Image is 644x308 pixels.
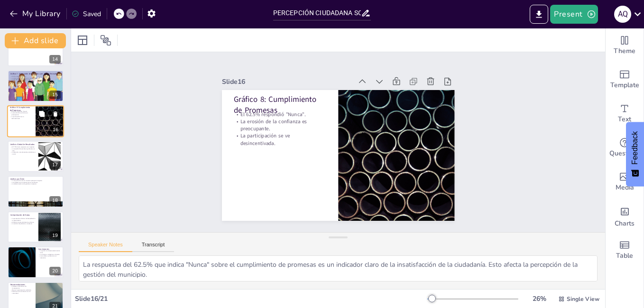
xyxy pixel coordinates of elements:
div: Add text boxes [606,97,644,131]
p: La fiscalización ciudadana es esencial. [10,79,61,81]
button: My Library [7,6,64,21]
textarea: La respuesta del 62.5% que indica "Nunca" sobre el cumplimiento de promesas es un indicador claro... [79,255,598,281]
div: Change the overall theme [606,28,644,63]
p: La participación se ve desincentivada. [10,116,33,119]
p: La atención a las demandas ciudadanas es crucial. [10,152,36,155]
p: La erosión de la confianza es preocupante. [10,112,33,115]
span: Feedback [631,131,639,164]
button: Export to PowerPoint [530,5,548,24]
p: Los cambios significativos son necesarios. [38,255,61,259]
p: La erosión de la confianza es preocupante. [233,118,326,133]
p: El 62.5% respondió "Nunca". [233,110,326,118]
button: Add slide [5,33,66,48]
button: A Q [614,5,631,24]
button: Duplicate Slide [36,108,47,119]
span: Position [100,35,111,46]
button: Delete Slide [50,108,61,119]
button: Delete Slide [49,179,61,190]
span: Theme [614,46,635,56]
div: 19 [8,211,64,243]
button: Delete Slide [49,249,61,261]
div: 17 [8,141,64,172]
div: 26 % [528,294,551,303]
button: Feedback - Show survey [626,122,644,186]
div: Slide 16 [222,77,352,86]
p: La percepción uniforme de desaprobación es preocupante. [10,217,36,221]
div: 20 [8,246,64,278]
p: La mayoría de los ítems muestran percepción negativa. [10,180,61,181]
button: Duplicate Slide [36,285,47,296]
div: 14 [8,35,64,66]
div: 16 [7,105,64,137]
button: Speaker Notes [79,242,132,252]
p: Conclusiones [38,248,61,251]
span: Charts [615,218,635,229]
button: Duplicate Slide [36,249,47,261]
p: La confianza ciudadana es limitada. [38,254,61,255]
button: Duplicate Slide [36,214,47,226]
button: Delete Slide [49,214,61,226]
span: Template [610,80,639,91]
span: Media [616,182,634,193]
div: 16 [50,126,61,134]
p: La gestión municipal presenta serios retos. [38,250,61,254]
div: 14 [49,55,61,63]
div: 18 [49,196,61,205]
p: La necesidad de cambios significativos es clara. [10,148,36,151]
p: La falta de supervisión limita la transparencia. [10,77,61,79]
p: Los problemas de transparencia son evidentes. [10,181,61,183]
button: Duplicate Slide [36,144,47,155]
div: Get real-time input from your audience [606,131,644,165]
button: Duplicate Slide [36,179,47,190]
div: 20 [49,267,61,275]
div: 15 [8,70,64,101]
p: Recomendaciones [10,283,33,286]
span: Table [616,251,633,261]
div: A Q [614,6,631,23]
p: Análisis Global de Resultados [10,143,36,146]
span: Single View [567,295,599,303]
div: 18 [8,176,64,207]
button: Delete Slide [49,73,61,84]
div: Add charts and graphs [606,199,644,233]
button: Delete Slide [49,285,61,296]
p: El 62.5% respondió "Nunca". [10,110,33,112]
button: Duplicate Slide [36,73,47,84]
p: La participación se ve desincentivada. [233,132,326,147]
span: Text [618,114,631,125]
div: Slide 16 / 21 [75,294,427,303]
div: 15 [49,91,61,99]
div: Saved [72,9,101,18]
p: Aumentar la comunicación con la comunidad. [10,290,33,294]
p: El 65% respondió "Nunca". [10,76,61,78]
span: Questions [609,148,640,159]
div: Add images, graphics, shapes or video [606,165,644,199]
p: Gráfico 8: Cumplimiento de Promesas [233,94,326,116]
input: Insert title [273,6,361,20]
p: Análisis por Ítem [10,177,61,180]
p: Fortalecer mecanismos de transparencia. [10,285,33,289]
div: Add a table [606,233,644,267]
p: Interpretación de Datos [10,214,36,217]
div: Layout [75,33,90,48]
p: Gráfico 8: Cumplimiento de Promesas [10,106,33,111]
p: Gráfico 7: Supervisión de Proyectos por Juntas Vecinales [10,72,61,75]
div: 17 [49,161,61,169]
p: La revisión de prácticas es necesaria. [10,223,36,225]
p: La modernización en la gestión es necesaria. [10,183,61,185]
div: 19 [49,231,61,240]
p: El déficit estructural afecta la confianza. [10,221,36,223]
button: Transcript [132,242,175,252]
button: Present [550,5,598,24]
p: Mejorar la participación ciudadana. [10,289,33,291]
div: Add ready made slides [606,63,644,97]
p: El 77.9% de las respuestas son negativas. [10,146,36,148]
button: Delete Slide [49,144,61,155]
